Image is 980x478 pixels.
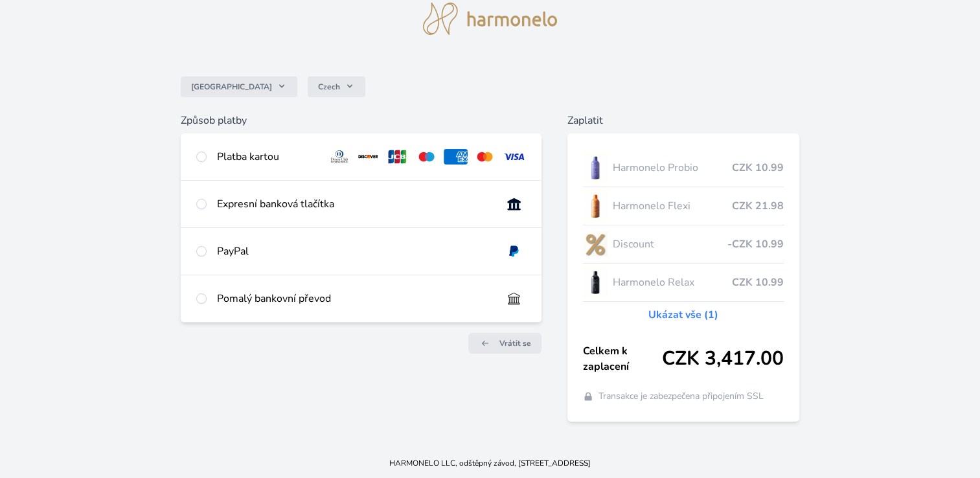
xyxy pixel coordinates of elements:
[473,149,497,165] img: mc.svg
[356,149,380,165] img: discover.svg
[415,149,439,165] img: maestro.svg
[499,338,531,348] span: Vrátit se
[308,76,365,97] button: Czech
[502,291,526,306] img: bankTransfer_IBAN.svg
[648,307,718,323] a: Ukázat vše (1)
[217,149,317,165] div: Platba kartou
[423,3,558,35] img: logo.svg
[732,160,784,176] span: CZK 10.99
[502,244,526,259] img: paypal.svg
[181,113,541,128] h6: Způsob platby
[468,333,541,354] a: Vrátit se
[217,196,492,212] div: Expresní banková tlačítka
[662,347,784,370] span: CZK 3,417.00
[502,196,526,212] img: onlineBanking_CZ.svg
[613,198,732,214] span: Harmonelo Flexi
[181,76,297,97] button: [GEOGRAPHIC_DATA]
[727,236,784,252] span: -CZK 10.99
[583,266,608,299] img: CLEAN_RELAX_se_stinem_x-lo.jpg
[385,149,409,165] img: jcb.svg
[567,113,799,128] h6: Zaplatit
[613,275,732,290] span: Harmonelo Relax
[598,390,764,403] span: Transakce je zabezpečena připojením SSL
[328,149,352,165] img: diners.svg
[191,82,272,92] span: [GEOGRAPHIC_DATA]
[502,149,526,165] img: visa.svg
[583,190,608,222] img: CLEAN_FLEXI_se_stinem_x-hi_(1)-lo.jpg
[217,291,492,306] div: Pomalý bankovní převod
[217,244,492,259] div: PayPal
[583,152,608,184] img: CLEAN_PROBIO_se_stinem_x-lo.jpg
[613,236,727,252] span: Discount
[732,198,784,214] span: CZK 21.98
[613,160,732,176] span: Harmonelo Probio
[732,275,784,290] span: CZK 10.99
[583,343,662,374] span: Celkem k zaplacení
[318,82,340,92] span: Czech
[583,228,608,260] img: discount-lo.png
[444,149,468,165] img: amex.svg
